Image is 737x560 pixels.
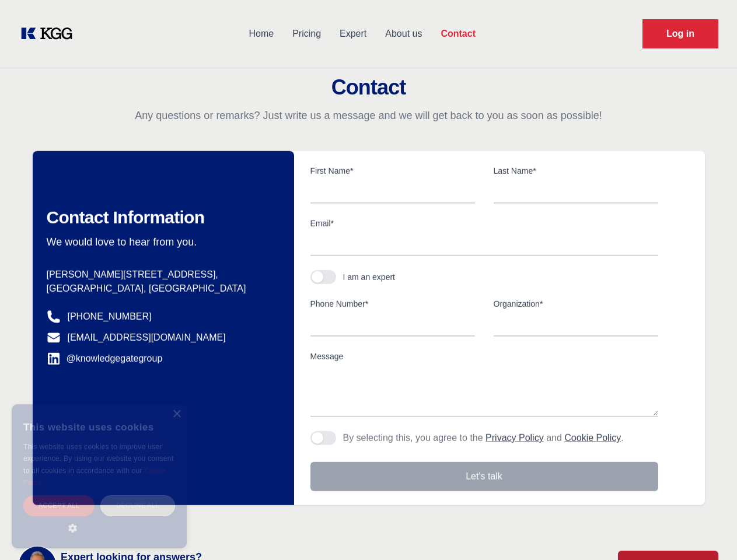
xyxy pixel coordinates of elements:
label: Organization* [494,298,658,310]
h2: Contact Information [47,207,275,228]
div: This website uses cookies [23,413,175,441]
label: Last Name* [494,165,658,177]
a: Expert [330,19,376,49]
a: Cookie Policy [23,467,166,486]
span: This website uses cookies to improve user experience. By using our website you consent to all coo... [23,443,173,475]
button: Let's talk [310,462,658,491]
p: [PERSON_NAME][STREET_ADDRESS], [47,268,275,282]
div: Decline all [100,495,175,516]
a: [EMAIL_ADDRESS][DOMAIN_NAME] [68,331,226,345]
a: Cookie Policy [564,433,621,443]
a: Home [239,19,283,49]
iframe: Chat Widget [679,504,737,560]
div: Close [172,410,181,419]
label: Email* [310,218,658,229]
a: KOL Knowledge Platform: Talk to Key External Experts (KEE) [19,24,82,43]
p: By selecting this, you agree to the and . [343,431,624,445]
label: Message [310,351,658,362]
div: Accept all [23,495,95,516]
a: Pricing [283,19,330,49]
p: We would love to hear from you. [47,235,275,249]
a: @knowledgegategroup [47,352,163,366]
a: [PHONE_NUMBER] [68,310,152,324]
a: Request Demo [642,19,718,48]
a: Privacy Policy [485,433,544,443]
label: Phone Number* [310,298,475,310]
a: Contact [431,19,485,49]
div: I am an expert [343,271,396,283]
a: About us [376,19,431,49]
label: First Name* [310,165,475,177]
p: Any questions or remarks? Just write us a message and we will get back to you as soon as possible! [14,108,723,123]
h2: Contact [14,76,723,99]
p: [GEOGRAPHIC_DATA], [GEOGRAPHIC_DATA] [47,282,275,296]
